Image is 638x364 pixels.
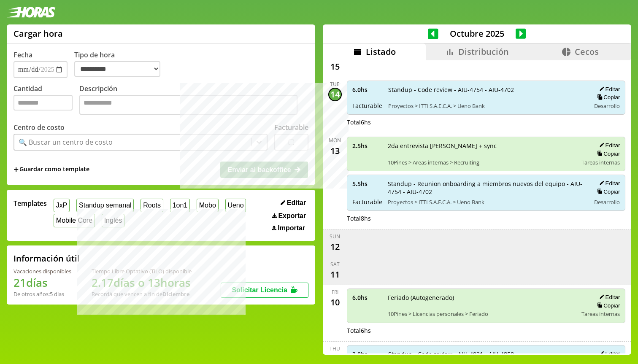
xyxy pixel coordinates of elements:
button: Copiar [595,94,620,101]
div: Recordá que vencen a fin de [92,290,192,298]
button: Roots [141,199,163,212]
span: Facturable [352,198,382,206]
div: scrollable content [323,60,631,353]
button: Editar [597,294,620,301]
button: JxP [54,199,70,212]
label: Fecha [14,50,32,59]
span: Solicitar Licencia [232,286,287,294]
b: Diciembre [162,290,189,298]
span: 10Pines > Licencias personales > Feriado [388,310,576,318]
span: Cecos [575,46,599,57]
button: Copiar [595,150,620,157]
h1: 21 días [14,275,71,290]
button: Editar [597,350,620,357]
span: Distribución [458,46,509,57]
button: Editar [278,199,308,207]
div: Tiempo Libre Optativo (TiLO) disponible [92,267,192,275]
button: Exportar [270,212,308,220]
span: Proyectos > ITTI S.A.E.C.A. > Ueno Bank [388,102,585,110]
span: Listado [366,46,396,57]
span: Importar [278,224,305,232]
button: Mobile Core [54,214,95,227]
div: Mon [329,137,341,144]
div: 10 [328,296,342,309]
button: Solicitar Licencia [221,283,308,298]
button: Copiar [595,302,620,309]
span: 3.0 hs [352,350,382,358]
span: Editar [287,199,306,207]
button: Mobo [197,199,219,212]
button: Editar [597,142,620,149]
span: Octubre 2025 [438,28,516,39]
div: 🔍 Buscar un centro de costo [19,138,113,147]
select: Tipo de hora [74,61,160,77]
span: Proyectos > ITTI S.A.E.C.A. > Ueno Bank [388,198,585,206]
label: Centro de costo [14,123,65,132]
h1: 2.17 días o 13 horas [92,275,192,290]
div: 11 [328,268,342,281]
span: Standup - Code review - AIU-4931 - AIU-4858 [388,350,585,358]
span: Desarrollo [594,102,620,110]
h2: Información útil [14,253,80,264]
button: Ueno [225,199,246,212]
span: Standup - Reunion onboarding a miembros nuevos del equipo - AIU-4754 - AIU-4702 [388,180,585,196]
span: +Guardar como template [14,165,89,174]
span: Facturable [352,102,382,110]
span: 6.0 hs [352,294,382,302]
label: Cantidad [14,84,79,117]
span: + [14,165,19,174]
button: Editar [597,86,620,93]
div: De otros años: 5 días [14,290,71,298]
span: Exportar [278,212,306,220]
span: 2.5 hs [352,142,382,150]
h1: Cargar hora [14,28,63,39]
label: Descripción [79,84,308,117]
div: Total 8 hs [347,214,626,222]
div: Sat [330,261,340,268]
button: Inglés [102,214,124,227]
span: 10Pines > Areas internas > Recruiting [388,159,576,166]
div: 14 [328,88,342,101]
div: Fri [332,289,338,296]
button: Copiar [595,188,620,195]
div: 15 [328,60,342,73]
div: 13 [328,144,342,157]
span: Desarrollo [594,198,620,206]
span: Tareas internas [581,310,620,318]
div: Vacaciones disponibles [14,267,71,275]
span: Feriado (Autogenerado) [388,294,576,302]
div: 12 [328,240,342,253]
button: 1on1 [170,199,190,212]
img: logotipo [7,7,56,18]
button: Editar [597,180,620,187]
div: Sun [330,233,340,240]
label: Facturable [274,123,308,132]
input: Cantidad [14,95,73,111]
label: Tipo de hora [74,50,167,78]
span: 6.0 hs [352,86,382,94]
span: 5.5 hs [352,180,382,188]
div: Total 6 hs [347,118,626,126]
div: Total 6 hs [347,326,626,334]
span: Standup - Code review - AIU-4754 - AIU-4702 [388,86,585,94]
button: Standup semanal [76,199,134,212]
span: 2da entrevista [PERSON_NAME] + sync [388,142,576,150]
div: Tue [330,81,340,88]
span: Tareas internas [581,159,620,166]
div: Thu [330,345,340,352]
span: Templates [14,199,47,208]
textarea: Descripción [79,95,297,115]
